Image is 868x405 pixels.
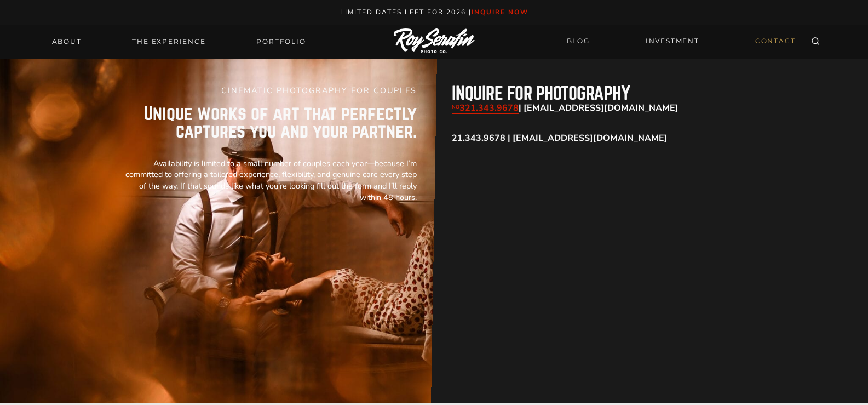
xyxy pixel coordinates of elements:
img: Logo of Roy Serafin Photo Co., featuring stylized text in white on a light background, representi... [394,28,475,54]
strong: 21.343.9678 | [EMAIL_ADDRESS][DOMAIN_NAME] [452,132,668,144]
nav: Secondary Navigation [560,32,802,51]
a: THE EXPERIENCE [125,34,212,49]
a: About [45,34,88,49]
a: INVESTMENT [639,32,706,51]
p: Unique works of art that perfectly captures you and your partner. [119,101,417,140]
button: View Search Form [808,34,823,49]
nav: Primary Navigation [45,34,313,49]
p: Availability is limited to a small number of couples each year—because I’m committed to offering ... [119,158,417,203]
h5: CINEMATIC PHOTOGRAPHY FOR COUPLES [119,85,417,97]
p: Limited Dates LEft for 2026 | [12,7,856,18]
strong: | [EMAIL_ADDRESS][DOMAIN_NAME] [452,102,679,114]
a: inquire now [472,8,528,16]
a: BLOG [560,32,596,51]
sub: NO [452,104,459,110]
a: NO321.343.9678 [452,102,519,114]
h2: inquire for photography [452,85,750,102]
a: CONTACT [749,32,802,51]
a: Portfolio [250,34,312,49]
